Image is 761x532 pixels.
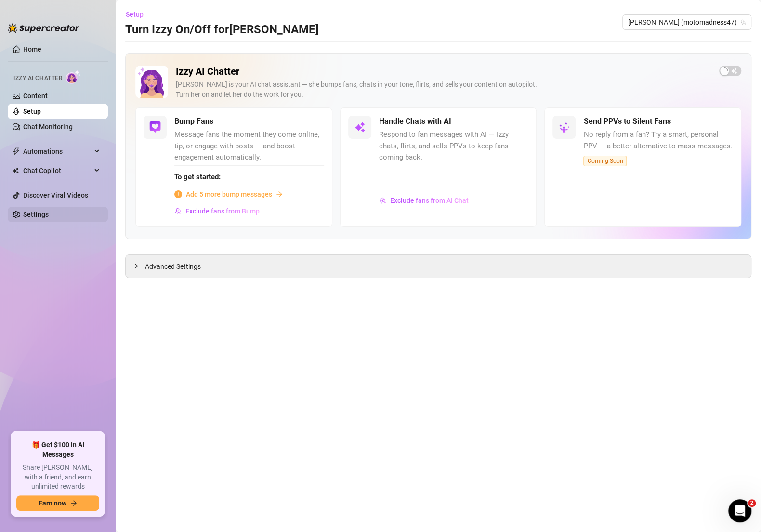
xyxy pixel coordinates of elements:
[728,499,751,522] iframe: Intercom live chat
[23,92,48,100] a: Content
[133,263,139,269] span: collapsed
[379,193,469,208] button: Exclude fans from AI Chat
[16,463,99,492] span: Share [PERSON_NAME] with a friend, and earn unlimited rewards
[13,147,20,155] span: thunderbolt
[135,66,168,98] img: Izzy AI Chatter
[721,67,729,75] span: loading
[176,80,711,100] div: [PERSON_NAME] is your AI chat assistant — she bumps fans, chats in your tone, flirts, and sells y...
[23,123,73,131] a: Chat Monitoring
[174,116,213,127] h5: Bump Fans
[23,211,49,218] a: Settings
[379,116,451,127] h5: Handle Chats with AI
[185,207,260,215] span: Exclude fans from Bump
[175,208,182,214] img: svg%3e
[23,163,92,178] span: Chat Copilot
[186,189,272,199] span: Add 5 more bump messages
[354,121,366,133] img: svg%3e
[740,19,746,25] span: team
[583,129,733,152] span: No reply from a fan? Try a smart, personal PPV — a better alternative to mass messages.
[558,121,570,133] img: svg%3e
[23,45,41,53] a: Home
[583,156,627,166] span: Coming Soon
[628,15,746,29] span: Jayme (motomadness47)
[13,167,19,174] img: Chat Copilot
[126,11,144,18] span: Setup
[133,261,145,271] div: collapsed
[16,440,99,459] span: 🎁 Get $100 in AI Messages
[145,261,201,272] span: Advanced Settings
[176,66,711,78] h2: Izzy AI Chatter
[174,129,324,163] span: Message fans the moment they come online, tip, or engage with posts — and boost engagement automa...
[174,203,260,219] button: Exclude fans from Bump
[70,500,77,506] span: arrow-right
[66,70,81,84] img: AI Chatter
[583,116,670,127] h5: Send PPVs to Silent Fans
[39,499,66,507] span: Earn now
[390,197,469,204] span: Exclude fans from AI Chat
[125,7,151,22] button: Setup
[379,129,529,163] span: Respond to fan messages with AI — Izzy chats, flirts, and sells PPVs to keep fans coming back.
[149,121,161,133] img: svg%3e
[748,499,756,507] span: 2
[23,107,41,115] a: Setup
[13,74,62,83] span: Izzy AI Chatter
[23,144,92,159] span: Automations
[16,495,99,511] button: Earn nowarrow-right
[125,22,319,38] h3: Turn Izzy On/Off for [PERSON_NAME]
[276,191,283,198] span: arrow-right
[380,197,386,204] img: svg%3e
[174,190,182,198] span: info-circle
[8,23,80,33] img: logo-BBDzfeDw.svg
[23,191,88,199] a: Discover Viral Videos
[174,173,221,181] strong: To get started:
